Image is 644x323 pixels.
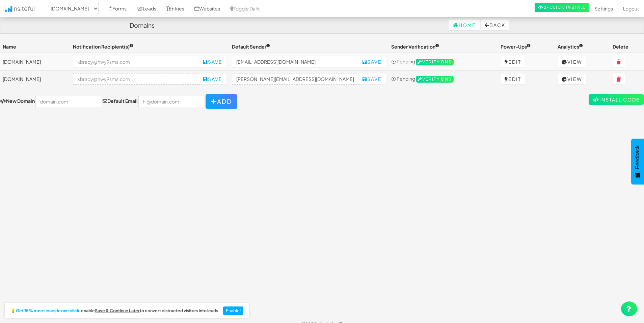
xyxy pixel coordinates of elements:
[35,96,102,107] input: domain.com
[481,20,509,30] button: Back
[558,74,586,84] a: View
[416,76,454,82] a: Verify DNS
[558,56,586,67] a: View
[535,3,589,12] a: 2-Click Install
[391,58,415,64] span: ⦿ Pending
[589,94,644,105] a: Install Code
[95,309,140,313] a: Save & Continue Later
[206,94,237,109] button: Add
[416,76,454,83] span: Verify DNS
[449,20,480,30] a: Home
[199,56,226,67] button: Save
[391,43,439,50] span: Sender Verification
[16,309,81,313] strong: Get 15% more leads in one click:
[232,43,270,50] span: Default Sender
[416,58,454,64] a: Verify DNS
[635,145,641,169] span: Feedback
[73,56,200,67] input: kbrady@hwy9sms.com
[610,40,644,53] th: Delete
[73,73,200,85] input: kbrady@hwy9sms.com
[358,56,386,67] button: Save
[199,74,226,84] button: Save
[501,43,531,50] span: Power-Ups
[558,43,583,50] span: Analytics
[358,74,386,84] button: Save
[5,6,12,12] img: icon.png
[631,139,644,184] button: Feedback - Show survey
[416,59,454,65] span: Verify DNS
[232,73,359,85] input: hi@example.com
[130,22,155,29] h4: Domains
[73,43,133,50] span: Notification Recipient(s)
[223,306,244,315] button: Enable!
[501,56,525,67] a: Edit
[501,74,525,84] a: Edit
[232,56,359,67] input: hi@example.com
[10,309,218,313] h2: 💡 enable to convert distracted visitors into leads
[391,76,415,82] span: ⦿ Pending
[103,97,138,104] label: Default Email
[138,96,205,107] input: hi@domain.com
